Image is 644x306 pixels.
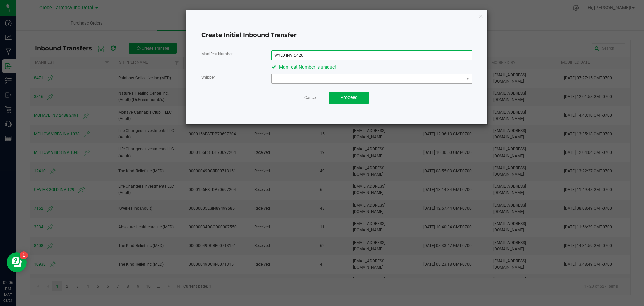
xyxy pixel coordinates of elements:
[201,31,297,39] span: Create Initial Inbound Transfer
[329,92,369,104] button: Proceed
[201,52,233,56] span: Manifest Number
[304,95,317,101] a: Cancel
[201,75,215,80] span: Shipper
[7,252,27,272] iframe: Resource center
[279,64,336,70] span: Manifest Number is unique!
[20,251,28,259] iframe: Resource center unread badge
[340,95,358,100] span: Proceed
